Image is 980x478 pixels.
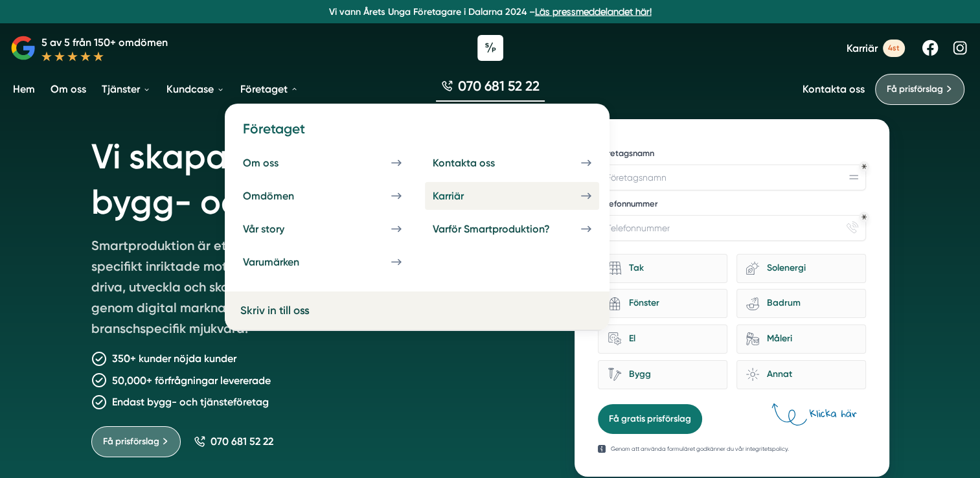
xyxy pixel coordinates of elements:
[535,6,652,17] a: Läs pressmeddelandet här!
[103,435,159,449] span: Få prisförslag
[803,83,865,95] a: Kontakta oss
[243,223,315,235] div: Vår story
[91,426,181,457] a: Få prisförslag
[861,164,867,169] div: Obligatoriskt
[598,215,865,241] input: Telefonnummer
[164,73,227,106] a: Kundcase
[238,73,301,106] a: Företaget
[194,435,273,448] a: 070 681 52 22
[875,74,964,105] a: Få prisförslag
[433,190,495,202] div: Karriär
[243,157,310,169] div: Om oss
[243,256,330,268] div: Varumärken
[598,198,865,212] label: Telefonnummer
[211,435,273,448] span: 070 681 52 22
[887,82,943,97] span: Få prisförslag
[847,40,905,57] a: Karriär 4st
[41,34,168,51] p: 5 av 5 från 150+ omdömen
[112,394,269,410] p: Endast bygg- och tjänsteföretag
[235,149,409,177] a: Om oss
[91,235,464,344] p: Smartproduktion är ett entreprenörsdrivet bolag som är specifikt inriktade mot att hjälpa bygg- o...
[433,223,581,235] div: Varför Smartproduktion?
[48,73,89,106] a: Om oss
[425,149,599,177] a: Kontakta oss
[235,248,409,276] a: Varumärken
[243,190,325,202] div: Omdömen
[436,76,545,102] a: 070 681 52 22
[10,73,38,106] a: Hem
[235,215,409,243] a: Vår story
[847,42,878,54] span: Karriär
[99,73,154,106] a: Tjänster
[235,182,409,210] a: Omdömen
[240,302,412,319] a: Skriv in till oss
[598,404,702,434] button: Få gratis prisförslag
[425,182,599,210] a: Karriär
[425,215,599,243] a: Varför Smartproduktion?
[112,350,236,367] p: 350+ kunder nöjda kunder
[611,444,789,453] p: Genom att använda formuläret godkänner du vår integritetspolicy.
[598,165,865,190] input: Företagsnamn
[112,372,271,389] p: 50,000+ förfrågningar levererade
[861,214,867,220] div: Obligatoriskt
[235,119,599,148] h4: Företaget
[91,119,544,235] h1: Vi skapar tillväxt för bygg- och tjänsteföretag
[5,5,975,18] p: Vi vann Årets Unga Företagare i Dalarna 2024 –
[883,40,905,57] span: 4st
[433,157,526,169] div: Kontakta oss
[458,76,540,95] span: 070 681 52 22
[598,148,865,162] label: Företagsnamn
